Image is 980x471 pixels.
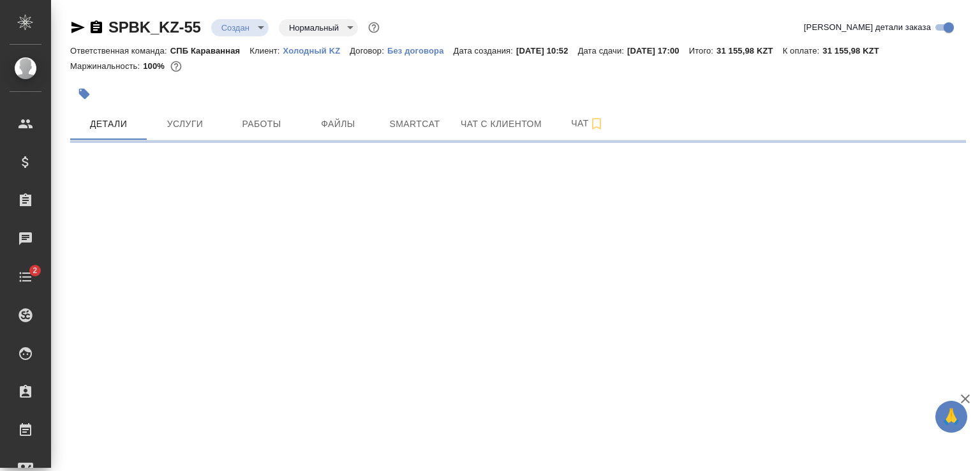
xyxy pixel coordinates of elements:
p: Ответственная команда: [70,46,170,56]
span: Smartcat [384,116,445,132]
span: Услуги [154,116,216,132]
span: 🙏 [940,403,962,430]
p: К оплате: [783,46,823,56]
p: СПБ Караванная [170,46,250,56]
button: Скопировать ссылку для ЯМессенджера [70,20,85,35]
span: Работы [231,116,292,132]
p: Маржинальность: [70,61,143,71]
p: [DATE] 17:00 [627,46,689,56]
p: Дата создания: [454,46,516,56]
p: Без договора [387,46,454,56]
a: 2 [3,261,48,293]
span: Чат [557,116,618,131]
span: [PERSON_NAME] детали заказа [804,21,931,34]
button: Доп статусы указывают на важность/срочность заказа [366,19,382,36]
p: 100% [143,61,168,71]
p: 31 155,98 KZT [716,46,783,56]
svg: Подписаться [589,116,604,131]
span: Чат с клиентом [461,116,542,132]
p: Холодный KZ [283,46,350,56]
p: Итого: [689,46,716,56]
p: 31 155,98 KZT [822,46,889,56]
a: Без договора [387,45,454,56]
button: 0.00 KZT; [168,58,184,75]
span: Файлы [308,116,369,132]
p: [DATE] 10:52 [516,46,578,56]
button: 🙏 [935,401,967,433]
p: Дата сдачи: [578,46,627,56]
a: SPBK_KZ-55 [108,19,201,36]
a: Холодный KZ [283,45,350,56]
div: Создан [211,19,269,36]
span: Детали [78,116,139,132]
button: Создан [218,22,253,33]
button: Добавить тэг [70,80,98,108]
button: Нормальный [285,22,343,33]
button: Скопировать ссылку [89,20,104,35]
div: Создан [279,19,358,36]
span: 2 [25,264,45,277]
p: Договор: [350,46,387,56]
p: Клиент: [249,46,283,56]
